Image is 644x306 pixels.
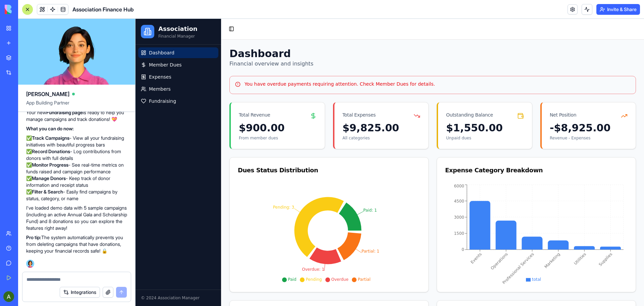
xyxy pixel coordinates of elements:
[32,135,69,141] strong: Track Campaigns
[72,5,134,13] span: Association Finance Hub
[311,117,388,122] p: Unpaid dues
[318,180,329,185] tspan: 4500
[311,103,388,115] div: $1,550.00
[46,110,83,115] strong: Fundraising page
[26,99,127,112] span: App Building Partner
[3,53,83,63] a: Expenses
[32,175,66,181] strong: Manage Donors
[3,41,83,51] a: Member Dues
[318,196,329,201] tspan: 3000
[13,79,41,86] span: Fundraising
[396,258,406,263] span: total
[366,233,399,266] tspan: Professional Services
[26,135,127,202] p: ✅ - View all your fundraising initiatives with beautiful progress bars ✅ - Log contributions from...
[318,212,329,217] tspan: 1500
[207,93,240,99] div: Total Expenses
[354,233,373,252] tspan: Operations
[3,65,83,76] a: Members
[5,276,80,282] div: © 2024 Association Manager
[3,77,83,88] a: Fundraising
[103,117,181,122] p: From member dues
[228,189,241,194] tspan: Paid: 1
[32,148,70,154] strong: Record Donations
[26,234,127,254] p: The system automatically prevents you from deleting campaigns that have donations, keeping your f...
[100,62,495,69] div: You have overdue payments requiring attention. Check Member Dues for details.
[23,5,62,15] h2: Association
[26,90,69,98] span: [PERSON_NAME]
[166,248,189,253] tspan: Overdue: 1
[153,258,161,263] span: Paid
[26,205,127,231] p: I've loaded demo data with 5 sample campaigns (including an active Annual Gala and Scholarship Fu...
[26,109,127,123] p: Your new is ready to help you manage campaigns and track donations! 💝
[326,228,329,233] tspan: 0
[103,93,135,99] div: Total Revenue
[94,41,500,49] p: Financial overview and insights
[3,29,83,39] a: Dashboard
[26,260,34,268] img: Ella_00000_wcx2te.png
[94,29,500,41] h1: Dashboard
[226,230,244,235] tspan: Partial: 1
[222,258,235,263] span: Partial
[414,103,492,115] div: -$8,925.00
[13,67,35,74] span: Members
[26,126,74,131] strong: What you can do now:
[438,233,452,247] tspan: Utilities
[170,258,186,263] span: Pending
[207,117,285,122] p: All categories
[414,117,492,122] p: Revenue - Expenses
[310,147,492,156] div: Expense Category Breakdown
[102,147,285,156] div: Dues Status Distribution
[318,165,329,170] tspan: 6000
[207,103,285,115] div: $9,825.00
[32,162,68,168] strong: Monitor Progress
[138,186,159,191] tspan: Pending: 3
[408,233,425,250] tspan: Marketing
[60,287,100,298] button: Integrations
[23,15,62,20] p: Financial Manager
[26,234,41,240] strong: Pro tip:
[13,31,39,37] span: Dashboard
[3,291,14,302] img: ACg8ocIvcScK38e-tDUeDnFdLE0FqHS_M9UFNdrbEErmp2FkMDYgSio=s96-c
[103,103,181,115] div: $900.00
[462,233,478,248] tspan: Supplies
[13,43,46,49] span: Member Dues
[196,258,213,263] span: Overdue
[13,55,36,61] span: Expenses
[5,5,46,14] img: logo
[334,233,347,246] tspan: Events
[414,93,441,99] div: Net Position
[311,93,358,99] div: Outstanding Balance
[32,189,63,194] strong: Filter & Search
[596,4,640,15] button: Invite & Share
